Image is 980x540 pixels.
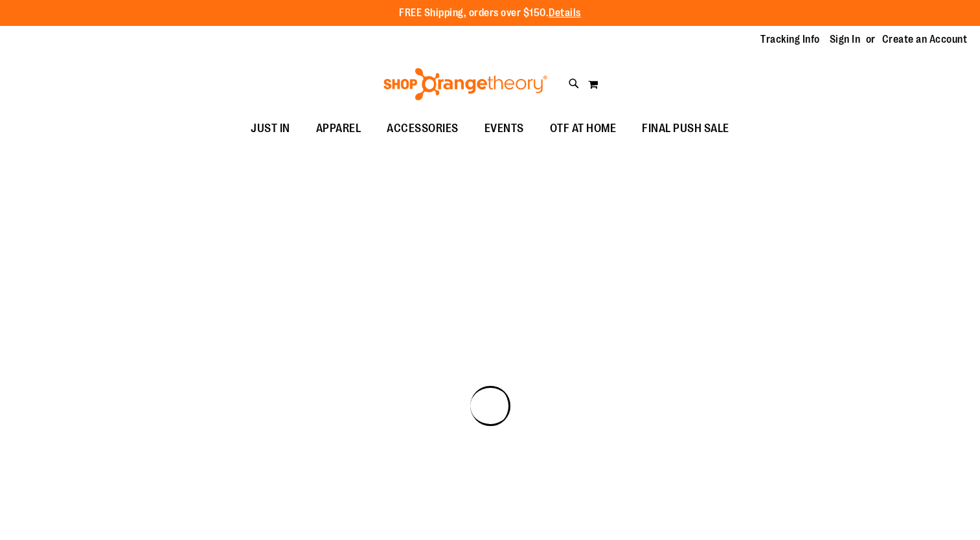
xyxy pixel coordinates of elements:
a: Details [549,7,581,19]
a: OTF AT HOME [537,114,630,144]
span: JUST IN [251,114,290,143]
img: Shop Orangetheory [382,68,549,100]
a: Tracking Info [760,32,820,47]
span: APPAREL [316,114,361,143]
a: ACCESSORIES [374,114,472,144]
span: OTF AT HOME [550,114,617,143]
span: ACCESSORIES [387,114,459,143]
p: FREE Shipping, orders over $150. [399,6,581,21]
a: JUST IN [238,114,303,144]
span: EVENTS [484,114,524,143]
a: APPAREL [303,114,374,144]
span: FINAL PUSH SALE [642,114,729,143]
a: Sign In [830,32,861,47]
a: EVENTS [472,114,537,144]
a: Create an Account [882,32,968,47]
a: FINAL PUSH SALE [629,114,742,144]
